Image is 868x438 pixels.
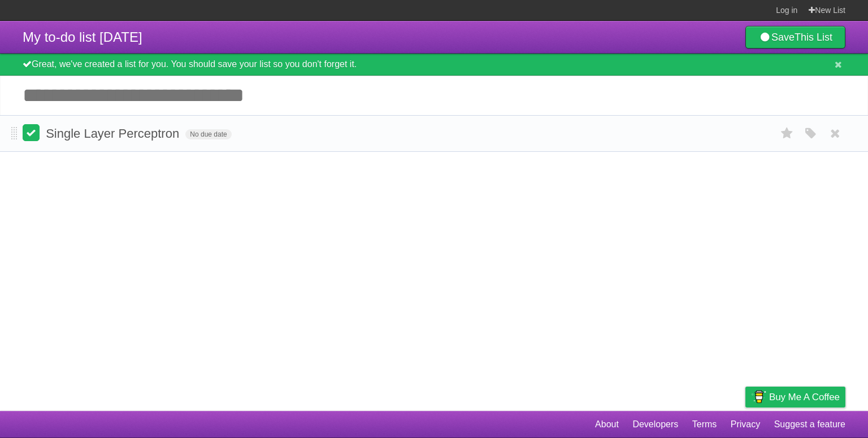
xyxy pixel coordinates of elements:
[595,414,619,435] a: About
[795,32,832,43] b: This List
[745,387,845,408] a: Buy me a coffee
[23,29,142,45] span: My to-do list [DATE]
[751,387,766,406] img: Buy me a coffee
[632,414,678,435] a: Developers
[692,414,717,435] a: Terms
[185,129,231,139] span: No due date
[774,414,845,435] a: Suggest a feature
[745,26,845,49] a: SaveThis List
[23,124,40,141] label: Done
[46,126,182,141] span: Single Layer Perceptron
[731,414,760,435] a: Privacy
[769,387,840,407] span: Buy me a coffee
[776,124,798,143] label: Star task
